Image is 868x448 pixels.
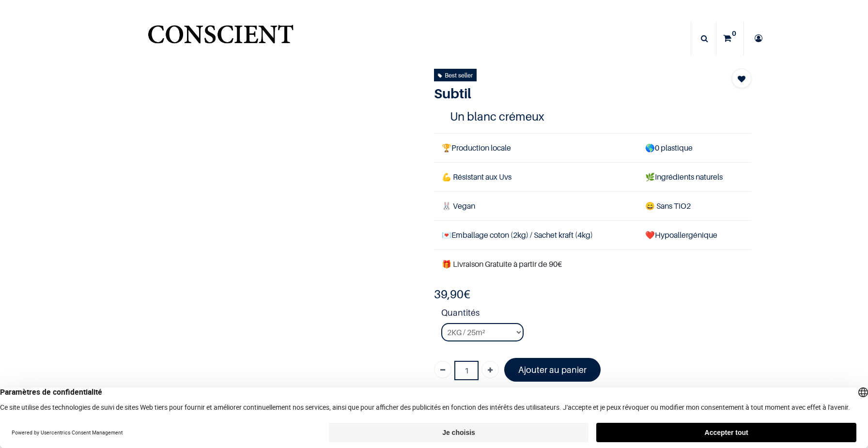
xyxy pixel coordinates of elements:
[146,19,295,58] img: Conscient
[442,143,451,153] span: 🏆
[434,287,464,301] span: 39,90
[442,172,511,182] span: 💪 Résistant aux Uvs
[434,85,704,102] h1: Subtil
[146,19,295,58] a: Logo of Conscient
[434,133,637,162] td: Production locale
[716,21,744,55] a: 0
[645,143,655,153] span: 🌎
[637,133,751,162] td: 0 plastique
[637,162,751,191] td: Ingrédients naturels
[442,230,451,240] span: 💌
[645,201,661,211] span: 😄 S
[442,201,475,211] span: 🐰 Vegan
[438,70,473,80] div: Best seller
[434,287,470,301] b: €
[504,358,601,382] a: Ajouter au panier
[481,361,499,378] a: Ajouter
[450,109,736,124] h4: Un blanc crémeux
[518,365,587,375] font: Ajouter au panier
[645,172,655,182] span: 🌿
[441,306,751,323] strong: Quantités
[434,221,637,250] td: Emballage coton (2kg) / Sachet kraft (4kg)
[732,69,751,88] button: Add to wishlist
[442,259,562,269] font: 🎁 Livraison Gratuite à partir de 90€
[637,221,751,250] td: ❤️Hypoallergénique
[434,361,451,378] a: Supprimer
[637,192,751,221] td: ans TiO2
[738,73,745,85] span: Add to wishlist
[729,29,739,38] sup: 0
